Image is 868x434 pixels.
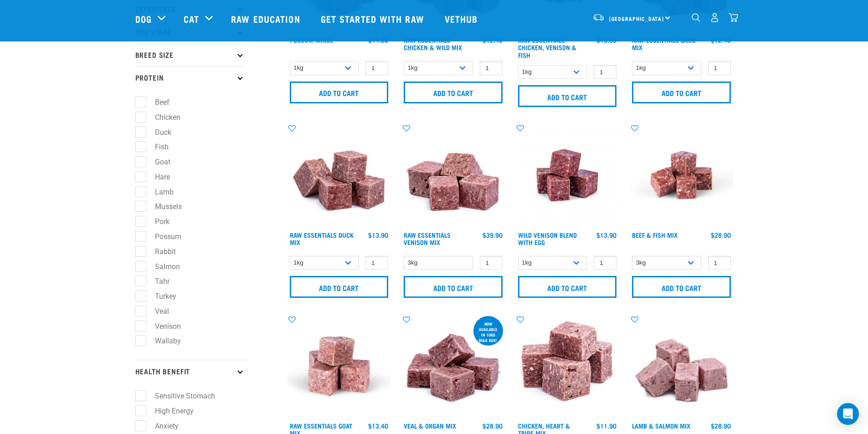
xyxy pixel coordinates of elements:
[632,82,731,103] input: Add to cart
[729,13,738,22] img: home-icon@2x.png
[594,65,616,79] input: 1
[711,231,731,239] div: $28.90
[609,17,664,20] span: [GEOGRAPHIC_DATA]
[135,43,245,66] p: Breed Size
[140,186,177,198] label: Lamb
[632,233,678,236] a: Beef & Fish Mix
[518,85,617,107] input: Add to cart
[140,156,174,168] label: Goat
[290,82,389,103] input: Add to cart
[368,231,388,239] div: $13.90
[594,256,616,270] input: 1
[516,123,619,227] img: Venison Egg 1616
[140,97,173,108] label: Beef
[401,123,505,227] img: 1113 RE Venison Mix 01
[140,127,175,138] label: Duck
[480,256,503,270] input: 1
[404,233,451,244] a: Raw Essentials Venison Mix
[140,276,173,287] label: Tahr
[365,256,388,270] input: 1
[518,233,577,244] a: Wild Venison Blend with Egg
[140,112,184,123] label: Chicken
[592,13,605,21] img: van-moving.png
[288,314,391,418] img: Goat M Ix 38448
[140,291,180,302] label: Turkey
[483,422,503,429] div: $28.90
[404,424,456,427] a: Veal & Organ Mix
[288,123,391,227] img: ?1041 RE Lamb Mix 01
[140,405,197,417] label: High Energy
[632,424,690,427] a: Lamb & Salmon Mix
[404,276,503,298] input: Add to cart
[708,256,731,270] input: 1
[365,61,388,75] input: 1
[140,420,182,432] label: Anxiety
[140,216,173,227] label: Pork
[837,403,859,425] div: Open Intercom Messenger
[135,12,152,26] a: Dog
[135,360,245,383] p: Health Benefit
[140,171,174,183] label: Hare
[518,276,617,298] input: Add to cart
[140,306,173,317] label: Veal
[630,314,733,418] img: 1029 Lamb Salmon Mix 01
[222,0,311,37] a: Raw Education
[140,321,185,332] label: Venison
[368,422,388,429] div: $13.40
[516,314,619,418] img: 1062 Chicken Heart Tripe Mix 01
[140,261,184,272] label: Salmon
[140,335,185,347] label: Wallaby
[630,123,733,227] img: Beef Mackerel 1
[140,246,180,257] label: Rabbit
[710,13,719,22] img: user.png
[480,61,503,75] input: 1
[596,231,616,239] div: $13.90
[473,317,503,347] div: now available in 10kg bulk box!
[140,231,185,242] label: Possum
[518,38,576,56] a: Raw Essentials Chicken, Venison & Fish
[140,390,219,402] label: Sensitive Stomach
[135,66,245,89] p: Protein
[401,314,505,418] img: 1158 Veal Organ Mix 01
[290,233,354,244] a: Raw Essentials Duck Mix
[596,422,616,429] div: $11.90
[312,0,436,37] a: Get started with Raw
[140,141,172,153] label: Fish
[404,82,503,103] input: Add to cart
[184,12,199,26] a: Cat
[483,231,503,239] div: $39.90
[140,201,185,212] label: Mussels
[632,276,731,298] input: Add to cart
[290,276,389,298] input: Add to cart
[692,13,700,22] img: home-icon-1@2x.png
[436,0,489,37] a: Vethub
[708,61,731,75] input: 1
[711,422,731,429] div: $28.90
